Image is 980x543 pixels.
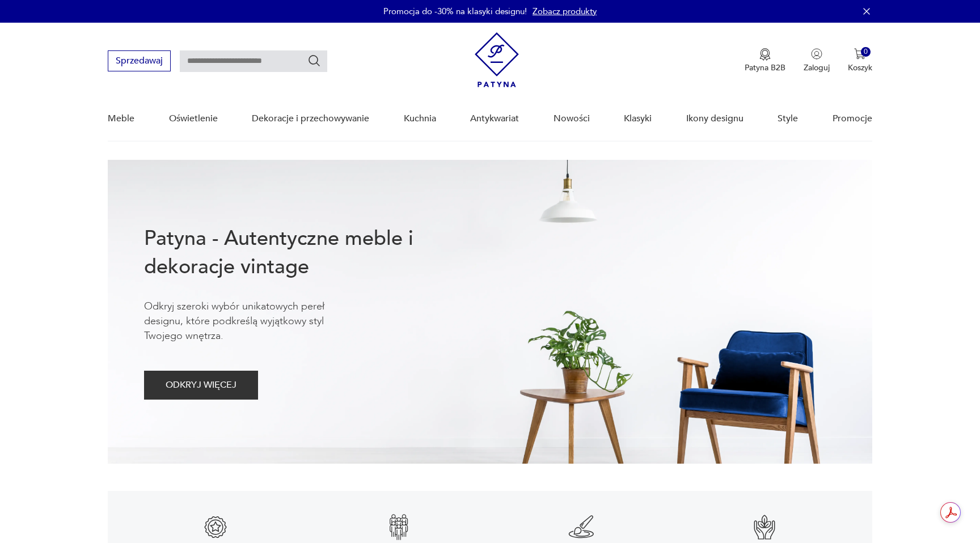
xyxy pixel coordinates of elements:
p: Odkryj szeroki wybór unikatowych pereł designu, które podkreślą wyjątkowy styl Twojego wnętrza. [144,299,360,343]
button: ODKRYJ WIĘCEJ [144,371,258,400]
a: ODKRYJ WIĘCEJ [144,382,258,390]
img: Znak gwarancji jakości [385,514,412,541]
button: Zaloguj [804,48,830,73]
a: Nowości [554,97,590,141]
p: Zaloguj [804,62,830,73]
button: Patyna B2B [745,48,785,73]
img: Ikona koszyka [854,48,865,60]
a: Antykwariat [470,97,519,141]
img: Znak gwarancji jakości [568,514,595,541]
button: Sprzedawaj [108,50,171,71]
img: Ikonka użytkownika [811,48,822,60]
a: Klasyki [624,97,652,141]
img: Znak gwarancji jakości [751,514,778,541]
button: Szukaj [307,54,321,67]
p: Patyna B2B [745,62,785,73]
a: Oświetlenie [169,97,218,141]
a: Style [778,97,798,141]
a: Ikony designu [686,97,744,141]
img: Ikona medalu [759,48,771,61]
a: Sprzedawaj [108,58,171,66]
a: Dekoracje i przechowywanie [252,97,369,141]
p: Promocja do -30% na klasyki designu! [383,6,527,17]
a: Ikona medaluPatyna B2B [745,48,785,73]
a: Kuchnia [404,97,436,141]
a: Zobacz produkty [533,6,597,17]
button: 0Koszyk [848,48,872,73]
img: Znak gwarancji jakości [202,514,229,541]
a: Promocje [833,97,872,141]
img: Patyna - sklep z meblami i dekoracjami vintage [475,32,519,87]
h1: Patyna - Autentyczne meble i dekoracje vintage [144,224,450,281]
p: Koszyk [848,62,872,73]
a: Meble [108,97,134,141]
div: 0 [861,47,871,57]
